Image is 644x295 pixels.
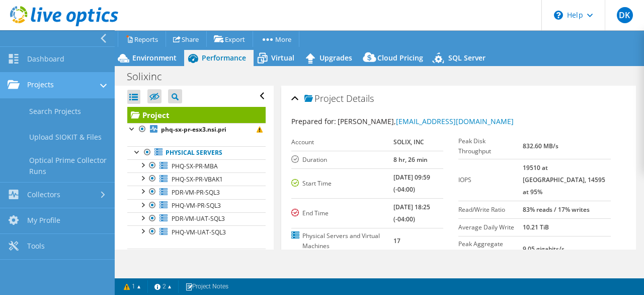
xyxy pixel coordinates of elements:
label: Start Time [291,179,393,189]
span: Upgrades [319,53,352,63]
a: PHQ-SX-PR-MBA [127,159,266,172]
b: 83% reads / 17% writes [523,205,590,214]
b: 17 [393,237,400,245]
span: [PERSON_NAME], [338,116,514,126]
b: 832.60 MB/s [523,142,558,150]
span: Cloud Pricing [377,53,423,63]
b: 19510 at [GEOGRAPHIC_DATA], 14595 at 95% [523,163,605,196]
b: phq-sx-pr-esx3.nsi.pri [161,125,226,134]
a: Project Notes [178,280,235,293]
a: PDR-VM-PR-SQL3 [127,186,266,199]
label: Prepared for: [291,116,336,126]
a: PHQ-VM-UAT-SQL3 [127,225,266,239]
b: 10.21 TiB [523,223,549,231]
label: Average Daily Write [458,222,523,232]
label: IOPS [458,175,523,185]
span: PHQ-SX-PR-MBA [172,162,218,170]
a: 2 [147,280,179,293]
span: DK [617,7,633,23]
span: Details [346,92,374,104]
a: More [253,31,299,47]
span: PDR-VM-PR-SQL3 [172,188,220,197]
svg: \n [554,11,563,20]
a: PHQ-VM-PR-SQL3 [127,199,266,212]
b: SOLIX, INC [393,138,424,146]
h1: Solixinc [122,71,178,82]
a: PDR-VM-UAT-SQL3 [127,212,266,225]
b: 8 hr, 26 min [393,155,428,164]
a: Share [166,31,207,47]
b: [DATE] 18:25 (-04:00) [393,203,430,223]
a: Reports [118,31,166,47]
label: Read/Write Ratio [458,205,523,215]
span: PDR-VM-UAT-SQL3 [172,214,225,223]
a: Export [206,31,253,47]
a: Physical Servers [127,146,266,159]
label: Peak Disk Throughput [458,136,523,156]
label: Duration [291,155,393,165]
span: SQL Server [448,53,486,63]
a: 1 [117,280,148,293]
span: Virtual [271,53,294,63]
span: PHQ-VM-UAT-SQL3 [172,228,226,237]
label: Account [291,137,393,147]
a: [EMAIL_ADDRESS][DOMAIN_NAME] [396,116,514,126]
span: PHQ-VM-PR-SQL3 [172,201,221,210]
a: PHQ-SX-PR-VBAK1 [127,172,266,186]
label: Peak Aggregate Network Throughput [458,239,523,259]
span: Project [304,94,344,104]
span: PHQ-SX-PR-VBAK1 [172,175,223,184]
a: phq-sx-pr-esx3.nsi.pri [127,123,266,136]
a: Hypervisors [127,249,266,262]
label: Physical Servers and Virtual Machines [291,231,393,251]
span: Environment [132,53,177,63]
label: End Time [291,208,393,218]
b: 9.05 gigabits/s [523,245,565,253]
span: Performance [202,53,246,63]
a: Project [127,107,266,123]
b: [DATE] 09:59 (-04:00) [393,173,430,194]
